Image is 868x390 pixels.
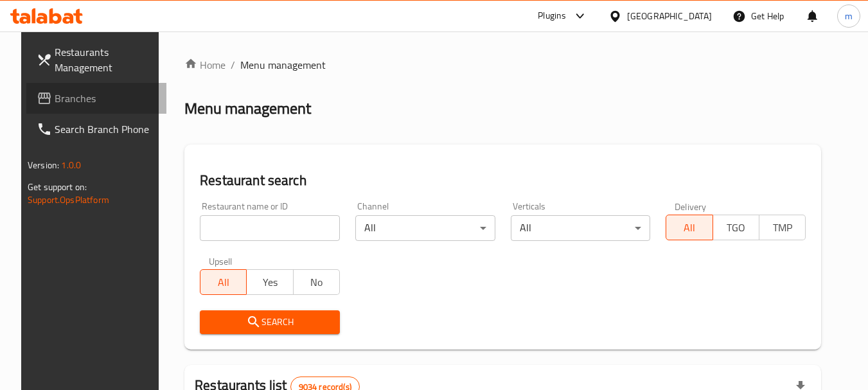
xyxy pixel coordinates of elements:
[713,215,759,240] button: TGO
[246,269,293,295] button: Yes
[28,179,87,195] span: Get support on:
[55,91,156,106] span: Branches
[240,57,326,73] span: Menu management
[252,273,288,292] span: Yes
[55,44,156,75] span: Restaurants Management
[355,215,495,241] div: All
[210,314,330,330] span: Search
[200,171,806,190] h2: Restaurant search
[675,202,707,211] label: Delivery
[206,273,242,292] span: All
[26,114,166,145] a: Search Branch Phone
[627,9,712,23] div: [GEOGRAPHIC_DATA]
[765,218,801,237] span: TMP
[718,218,754,237] span: TGO
[759,215,806,240] button: TMP
[845,9,853,23] span: m
[26,83,166,114] a: Branches
[538,8,566,24] div: Plugins
[209,256,233,265] label: Upsell
[231,57,235,73] li: /
[26,37,166,83] a: Restaurants Management
[184,57,226,73] a: Home
[55,121,156,137] span: Search Branch Phone
[666,215,713,240] button: All
[299,273,335,292] span: No
[293,269,340,295] button: No
[184,57,821,73] nav: breadcrumb
[61,157,81,173] span: 1.0.0
[511,215,651,241] div: All
[671,218,707,237] span: All
[184,98,311,119] h2: Menu management
[200,269,247,295] button: All
[28,157,59,173] span: Version:
[200,215,340,241] input: Search for restaurant name or ID..
[28,191,109,208] a: Support.OpsPlatform
[200,310,340,334] button: Search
